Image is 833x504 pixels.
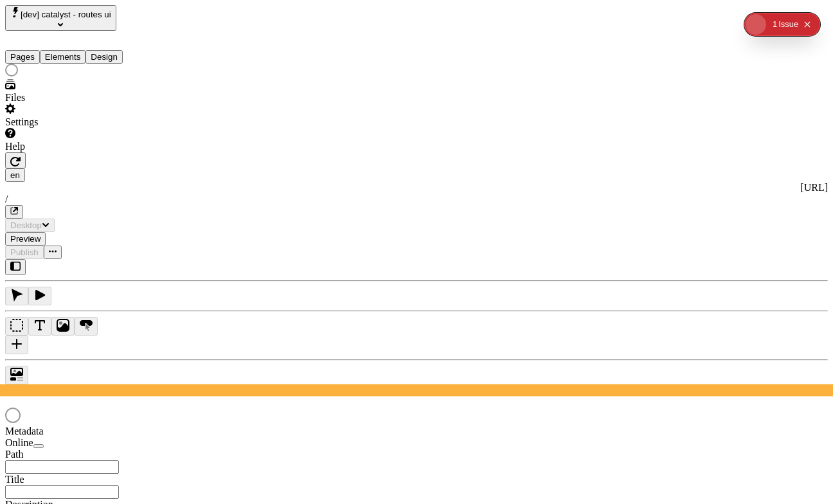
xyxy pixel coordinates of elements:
[5,246,44,259] button: Publish
[5,437,33,448] span: Online
[5,219,55,232] button: Desktop
[40,50,86,64] button: Elements
[5,426,159,437] div: Metadata
[21,10,111,19] span: [dev] catalyst - routes ui
[5,194,828,205] div: /
[10,248,39,257] span: Publish
[10,234,40,244] span: Preview
[28,317,51,336] button: Text
[51,317,75,336] button: Image
[5,232,46,246] button: Preview
[85,50,123,64] button: Design
[5,168,25,182] button: Open locale picker
[10,221,42,230] span: Desktop
[5,182,828,194] div: [URL]
[5,5,116,31] button: Select site
[5,92,159,104] div: Files
[5,317,28,336] button: Box
[5,50,40,64] button: Pages
[5,474,24,485] span: Title
[10,170,20,180] span: en
[5,10,188,22] p: Cookie Test Route
[5,116,159,128] div: Settings
[5,141,159,152] div: Help
[75,317,98,336] button: Button
[5,449,23,460] span: Path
